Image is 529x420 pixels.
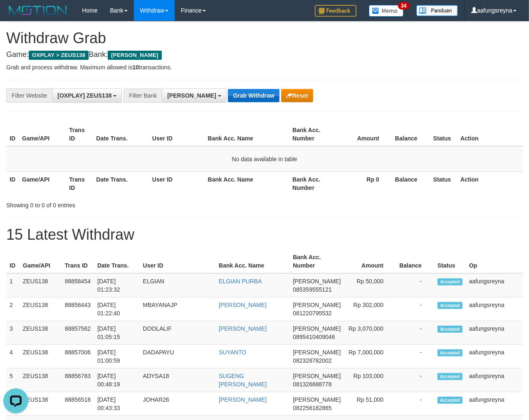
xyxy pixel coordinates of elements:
[392,123,430,146] th: Balance
[344,297,396,321] td: Rp 302,000
[205,123,289,146] th: Bank Acc. Name
[66,123,93,146] th: Trans ID
[293,373,341,379] span: [PERSON_NAME]
[93,172,149,195] th: Date Trans.
[392,172,430,195] th: Balance
[162,88,226,103] button: [PERSON_NAME]
[289,250,344,273] th: Bank Acc. Number
[344,250,396,273] th: Amount
[289,123,336,146] th: Bank Acc. Number
[281,89,313,102] button: Reset
[62,321,94,345] td: 88857562
[438,326,462,333] span: Accepted
[62,297,94,321] td: 88858443
[124,88,162,103] div: Filter Bank
[6,345,20,368] td: 4
[438,397,462,404] span: Accepted
[140,345,215,368] td: DADAPAYU
[167,92,216,99] span: [PERSON_NAME]
[6,172,19,195] th: ID
[293,286,331,293] span: Copy 085359555121 to clipboard
[219,278,262,285] a: ELGIAN PURBA
[6,198,214,209] div: Showing 0 to 0 of 0 entries
[344,392,396,416] td: Rp 51,000
[289,172,336,195] th: Bank Acc. Number
[293,405,331,411] span: Copy 082256182865 to clipboard
[94,297,140,321] td: [DATE] 01:22:40
[6,4,69,17] img: MOTION_logo.png
[396,297,434,321] td: -
[94,368,140,392] td: [DATE] 00:48:19
[344,368,396,392] td: Rp 103,000
[29,51,89,60] span: OXPLAY > ZEUS138
[6,123,19,146] th: ID
[62,273,94,297] td: 88858454
[19,123,66,146] th: Game/API
[315,5,356,17] img: Feedback.jpg
[132,64,139,71] strong: 10
[6,146,523,172] td: No data available in table
[219,373,267,388] a: SUGENG [PERSON_NAME]
[94,392,140,416] td: [DATE] 00:43:33
[396,345,434,368] td: -
[19,172,66,195] th: Game/API
[6,273,20,297] td: 1
[62,392,94,416] td: 88856518
[228,89,279,102] button: Grab Withdraw
[62,250,94,273] th: Trans ID
[293,302,341,308] span: [PERSON_NAME]
[219,302,267,308] a: [PERSON_NAME]
[66,172,93,195] th: Trans ID
[94,273,140,297] td: [DATE] 01:23:32
[293,357,331,364] span: Copy 082328782002 to clipboard
[336,123,391,146] th: Amount
[6,368,20,392] td: 5
[438,373,462,380] span: Accepted
[430,123,457,146] th: Status
[6,63,523,71] p: Grab and process withdraw. Maximum allowed is transactions.
[457,172,523,195] th: Action
[140,392,215,416] td: JOHAR26
[6,226,523,243] h1: 15 Latest Withdraw
[466,273,523,297] td: aafungsreyna
[94,345,140,368] td: [DATE] 01:00:59
[416,5,458,16] img: panduan.png
[293,325,341,332] span: [PERSON_NAME]
[205,172,289,195] th: Bank Acc. Name
[140,273,215,297] td: ELGIAN
[293,310,331,317] span: Copy 081220795532 to clipboard
[6,297,20,321] td: 2
[62,345,94,368] td: 88857006
[94,250,140,273] th: Date Trans.
[108,51,161,60] span: [PERSON_NAME]
[293,396,341,403] span: [PERSON_NAME]
[398,2,409,10] span: 34
[20,345,62,368] td: ZEUS138
[6,30,523,47] h1: Withdraw Grab
[20,273,62,297] td: ZEUS138
[140,250,215,273] th: User ID
[466,250,523,273] th: Op
[93,123,149,146] th: Date Trans.
[293,334,335,340] span: Copy 0895410409046 to clipboard
[396,321,434,345] td: -
[20,368,62,392] td: ZEUS138
[336,172,391,195] th: Rp 0
[52,88,122,103] button: [OXPLAY] ZEUS138
[457,123,523,146] th: Action
[219,325,267,332] a: [PERSON_NAME]
[20,297,62,321] td: ZEUS138
[3,3,28,28] button: Open LiveChat chat widget
[438,278,462,285] span: Accepted
[219,396,267,403] a: [PERSON_NAME]
[62,368,94,392] td: 88856783
[149,172,205,195] th: User ID
[293,278,341,285] span: [PERSON_NAME]
[20,250,62,273] th: Game/API
[6,88,52,103] div: Filter Website
[466,368,523,392] td: aafungsreyna
[20,392,62,416] td: ZEUS138
[6,250,20,273] th: ID
[20,321,62,345] td: ZEUS138
[396,392,434,416] td: -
